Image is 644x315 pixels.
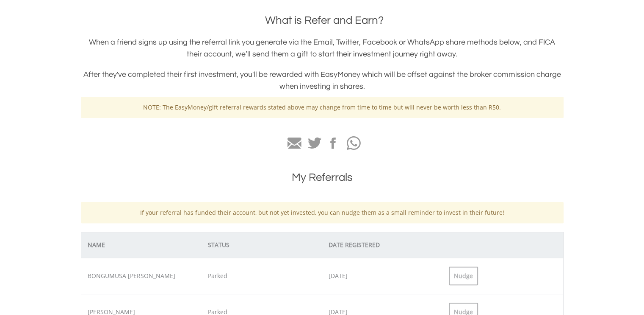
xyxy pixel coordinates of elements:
h3: After they've completed their first investment, you'll be rewarded with EasyMoney which will be o... [81,69,564,93]
div: Nudge [449,267,478,285]
p: NOTE: The EasyMoney/gift referral rewards stated above may change from time to time but will neve... [87,103,557,112]
p: If your referral has funded their account, but not yet invested, you can nudge them as a small re... [87,208,557,217]
div: STATUS [202,241,322,249]
div: [DATE] [322,272,443,280]
div: NAME [81,241,202,249]
span: What is Refer and Earn? [265,15,384,26]
div: BONGUMUSA [PERSON_NAME] [81,272,202,280]
h3: When a friend signs up using the referral link you generate via the Email, Twitter, Facebook or W... [81,37,564,60]
h1: My Referrals [81,170,564,185]
div: Parked [202,272,322,280]
div: DATE REGISTERED [322,241,443,249]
